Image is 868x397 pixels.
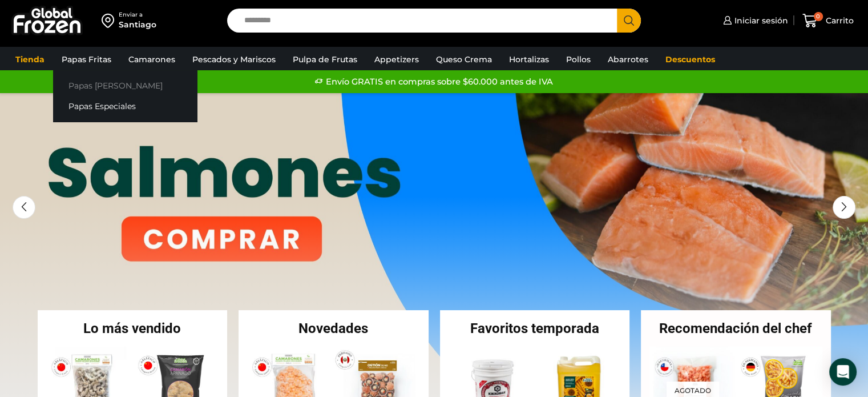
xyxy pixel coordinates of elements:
div: Open Intercom Messenger [829,358,857,386]
span: 0 [814,12,823,21]
div: Previous slide [13,196,35,219]
div: Enviar a [119,11,156,19]
h2: Lo más vendido [38,322,228,335]
a: Pescados y Mariscos [187,49,281,70]
a: Hortalizas [503,49,555,70]
a: Queso Crema [430,49,498,70]
a: Papas Especiales [53,96,197,117]
a: Appetizers [369,49,425,70]
img: address-field-icon.svg [102,11,119,30]
h2: Recomendación del chef [641,322,831,335]
a: 0 Carrito [800,7,857,34]
a: Abarrotes [602,49,654,70]
a: Pollos [560,49,596,70]
a: Camarones [123,49,181,70]
a: Papas Fritas [56,49,117,70]
h2: Novedades [239,322,429,335]
h2: Favoritos temporada [440,322,630,335]
div: Santiago [119,19,156,30]
a: Iniciar sesión [720,9,788,32]
div: Next slide [833,196,855,219]
a: Pulpa de Frutas [287,49,363,70]
span: Iniciar sesión [732,15,788,26]
a: Tienda [10,49,50,70]
span: Carrito [823,15,854,26]
button: Search button [617,9,641,33]
a: Descuentos [660,49,721,70]
a: Papas [PERSON_NAME] [53,75,197,96]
